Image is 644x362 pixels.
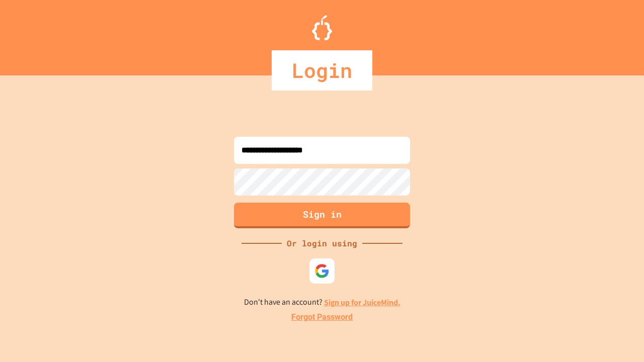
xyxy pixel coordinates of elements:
img: Logo.svg [312,15,332,40]
img: google-icon.svg [314,263,330,279]
div: Login [272,50,372,90]
p: Don't have an account? [244,296,400,309]
a: Forgot Password [291,311,353,323]
a: Sign up for JuiceMind. [324,297,400,308]
button: Sign in [234,203,410,228]
div: Or login using [282,237,362,249]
